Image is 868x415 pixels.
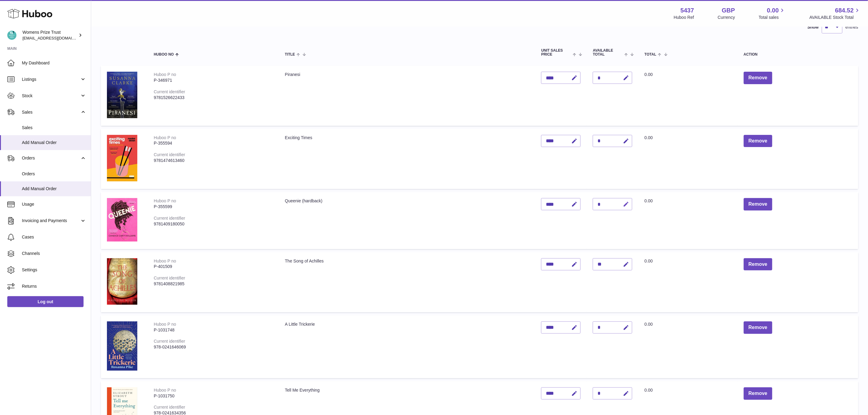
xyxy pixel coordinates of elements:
div: P-1031750 [154,393,273,399]
span: 0.00 [644,322,653,327]
button: Remove [744,321,772,334]
strong: GBP [722,6,735,15]
img: Exciting Times [107,135,137,182]
div: Current identifier [154,276,185,280]
div: 9781526622433 [154,95,273,101]
div: Current identifier [154,89,185,94]
div: 9781409180050 [154,221,273,227]
div: Current identifier [154,339,185,344]
span: 0.00 [644,72,653,77]
td: Queenie (hardback) [279,192,535,249]
div: Huboo Ref [674,15,694,20]
span: Usage [22,201,86,207]
span: Channels [22,251,86,256]
span: 0.00 [644,388,653,393]
span: [EMAIL_ADDRESS][DOMAIN_NAME] [22,36,89,40]
span: Unit Sales Price [541,49,571,57]
span: 0.00 [644,135,653,140]
td: A Little Trickerie [279,315,535,378]
span: Title [285,53,295,57]
strong: 5437 [681,6,694,15]
div: Action [744,53,852,57]
a: 684.52 AVAILABLE Stock Total [809,6,861,20]
span: Returns [22,283,86,289]
span: Sales [22,125,86,131]
div: P-346971 [154,77,273,83]
span: Invoicing and Payments [22,218,80,224]
img: A Little Trickerie [107,321,137,371]
td: The Song of Achilles [279,252,535,312]
div: Womens Prize Trust [22,29,77,41]
span: Stock [22,93,80,99]
td: Exciting Times [279,129,535,189]
img: Queenie (hardback) [107,198,137,241]
span: 0.00 [644,259,653,263]
div: Huboo P no [154,388,176,393]
div: 9781474613460 [154,158,273,163]
a: 0.00 Total sales [759,6,786,20]
span: Sales [22,109,80,115]
span: AVAILABLE Total [593,49,623,57]
span: Huboo no [154,53,174,57]
div: Huboo P no [154,198,176,203]
span: Cases [22,234,86,240]
img: internalAdmin-5437@internal.huboo.com [7,31,16,40]
div: Huboo P no [154,135,176,140]
span: 0.00 [767,6,779,15]
button: Remove [744,72,772,84]
span: My Dashboard [22,60,86,66]
div: 978-0241646069 [154,344,273,350]
div: Current identifier [154,152,185,157]
span: Add Manual Order [22,140,86,146]
div: P-355599 [154,204,273,210]
span: Orders [22,155,80,161]
span: Settings [22,267,86,273]
span: Listings [22,77,80,82]
span: Add Manual Order [22,186,86,192]
div: Huboo P no [154,322,176,327]
div: P-1031748 [154,327,273,333]
span: Total sales [759,15,786,20]
div: P-355594 [154,140,273,146]
button: Remove [744,135,772,147]
div: P-401509 [154,264,273,269]
img: The Song of Achilles [107,258,137,305]
button: Remove [744,387,772,400]
div: 9781408821985 [154,281,273,287]
img: Piranesi [107,72,137,118]
span: Total [644,53,656,57]
span: 0.00 [644,198,653,203]
td: Piranesi [279,66,535,125]
button: Remove [744,198,772,211]
label: Show [808,24,819,30]
div: Huboo P no [154,259,176,263]
span: AVAILABLE Stock Total [809,15,861,20]
div: Current identifier [154,405,185,410]
span: Orders [22,171,86,177]
a: Log out [7,296,84,307]
button: Remove [744,258,772,271]
div: Huboo P no [154,72,176,77]
div: Currency [718,15,735,20]
span: entries [846,24,858,30]
span: 684.52 [835,6,854,15]
div: Current identifier [154,216,185,221]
